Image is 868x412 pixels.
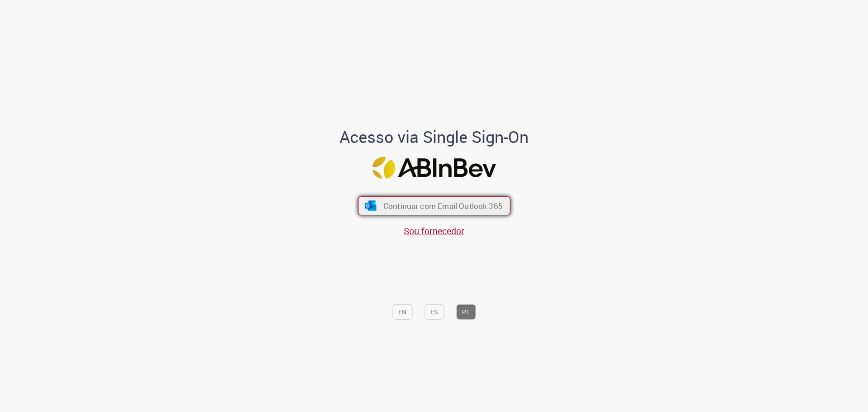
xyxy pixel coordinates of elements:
button: ícone Azure/Microsoft 360 Continuar com Email Outlook 365 [358,196,510,215]
a: Sou fornecedor [404,225,464,237]
h1: Acesso via Single Sign-On [309,128,560,146]
img: Logo ABInBev [372,156,496,179]
button: ES [425,304,444,319]
button: PT [456,304,476,319]
img: ícone Azure/Microsoft 360 [364,201,377,211]
span: Continuar com Email Outlook 365 [383,200,502,211]
button: EN [392,304,412,319]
